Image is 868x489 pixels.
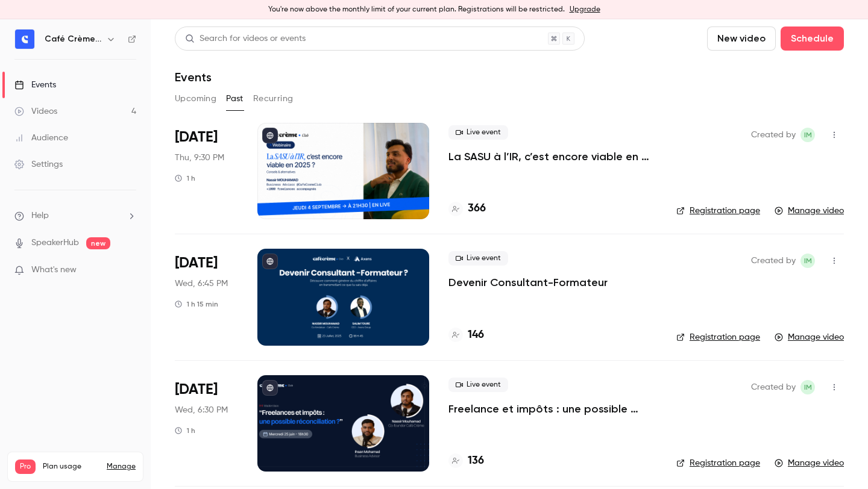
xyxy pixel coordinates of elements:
[185,33,306,45] div: Search for videos or events
[31,210,49,222] span: Help
[804,128,812,142] span: IM
[448,125,508,140] span: Live event
[804,380,812,394] span: IM
[448,275,608,290] a: Devenir Consultant-Formateur
[448,378,508,392] span: Live event
[804,254,812,268] span: IM
[751,128,796,142] span: Created by
[751,380,796,394] span: Created by
[676,205,760,217] a: Registration page
[751,254,796,268] span: Created by
[468,453,484,469] h4: 136
[14,158,63,170] div: Settings
[800,254,815,268] span: Ihsan MOHAMAD
[781,26,844,51] button: Schedule
[253,89,294,108] button: Recurring
[175,426,195,435] div: 1 h
[175,404,228,416] span: Wed, 6:30 PM
[107,462,136,472] a: Manage
[14,105,57,117] div: Videos
[175,249,238,345] div: Jul 23 Wed, 6:45 PM (Europe/Paris)
[800,380,815,394] span: Ihsan MOHAMAD
[448,201,486,217] a: 366
[468,201,486,217] h4: 366
[175,89,216,108] button: Upcoming
[448,453,484,469] a: 136
[175,254,218,273] span: [DATE]
[175,123,238,219] div: Sep 4 Thu, 9:30 PM (Europe/Paris)
[775,331,844,343] a: Manage video
[175,128,218,147] span: [DATE]
[175,278,228,290] span: Wed, 6:45 PM
[448,251,508,266] span: Live event
[15,30,34,49] img: Café Crème Club
[31,264,77,276] span: What's new
[775,205,844,217] a: Manage video
[175,299,218,309] div: 1 h 15 min
[86,237,110,249] span: new
[707,26,776,51] button: New video
[31,237,79,249] a: SpeakerHub
[43,462,99,472] span: Plan usage
[448,402,657,416] a: Freelance et impôts : une possible réconciliation ? [MASTERCLASS]
[175,152,224,164] span: Thu, 9:30 PM
[175,173,195,183] div: 1 h
[175,380,218,399] span: [DATE]
[175,375,238,472] div: Jun 25 Wed, 6:30 PM (Europe/Paris)
[175,70,212,84] h1: Events
[226,89,244,108] button: Past
[14,79,56,91] div: Events
[15,459,36,474] span: Pro
[676,331,760,343] a: Registration page
[775,457,844,469] a: Manage video
[14,132,68,144] div: Audience
[800,128,815,142] span: Ihsan MOHAMAD
[448,149,657,164] a: La SASU à l’IR, c’est encore viable en 2025 ? [MASTERCLASS]
[676,457,760,469] a: Registration page
[14,210,136,222] li: help-dropdown-opener
[570,5,600,14] a: Upgrade
[468,327,484,343] h4: 146
[45,33,101,45] h6: Café Crème Club
[448,327,484,343] a: 146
